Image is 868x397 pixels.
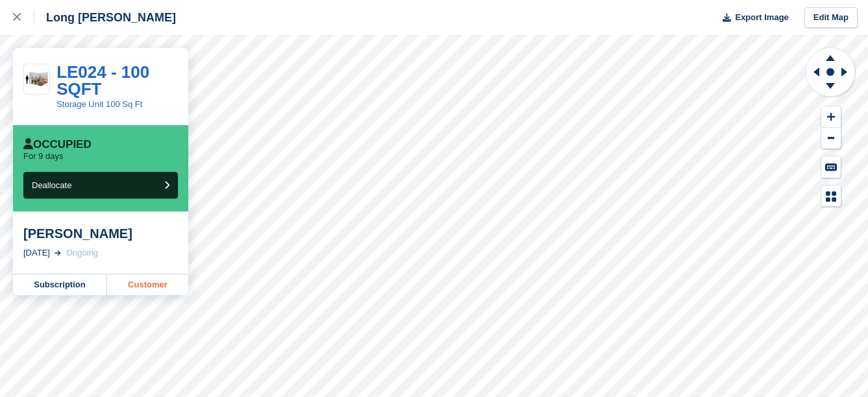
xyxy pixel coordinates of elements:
[821,156,841,178] button: Keyboard Shortcuts
[23,151,63,162] p: For 9 days
[34,10,176,25] div: Long [PERSON_NAME]
[735,11,788,24] span: Export Image
[821,106,841,128] button: Zoom In
[821,186,841,207] button: Map Legend
[32,180,71,190] span: Deallocate
[56,62,149,99] a: LE024 - 100 SQFT
[821,128,841,149] button: Zoom Out
[107,274,188,295] a: Customer
[23,247,50,259] div: [DATE]
[23,138,92,151] div: Occupied
[55,250,61,256] img: arrow-right-light-icn-cde0832a797a2874e46488d9cf13f60e5c3a73dbe684e267c42b8395dfbc2abf.svg
[715,7,789,29] button: Export Image
[56,99,142,109] a: Storage Unit 100 Sq Ft
[23,172,178,198] button: Deallocate
[13,274,107,295] a: Subscription
[24,69,49,88] img: 100-sqft-unit.jpg
[66,247,98,259] div: Ongoing
[23,226,178,241] div: [PERSON_NAME]
[804,7,858,29] a: Edit Map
